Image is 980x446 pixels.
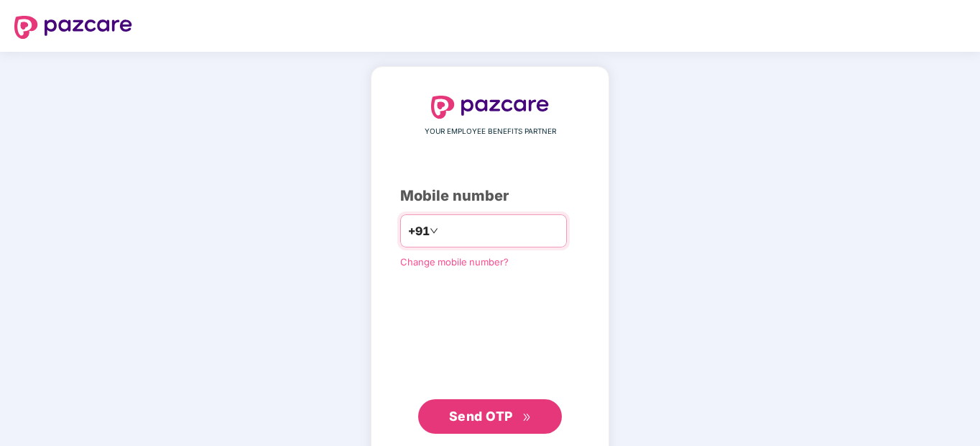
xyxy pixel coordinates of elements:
img: logo [431,96,549,119]
button: Send OTPdouble-right [418,399,562,434]
span: Send OTP [449,409,513,424]
img: logo [14,16,132,39]
span: double-right [522,413,532,422]
span: +91 [408,222,430,240]
span: YOUR EMPLOYEE BENEFITS PARTNER [425,126,556,137]
span: down [430,227,438,235]
div: Mobile number [400,185,580,207]
a: Change mobile number? [400,256,509,268]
